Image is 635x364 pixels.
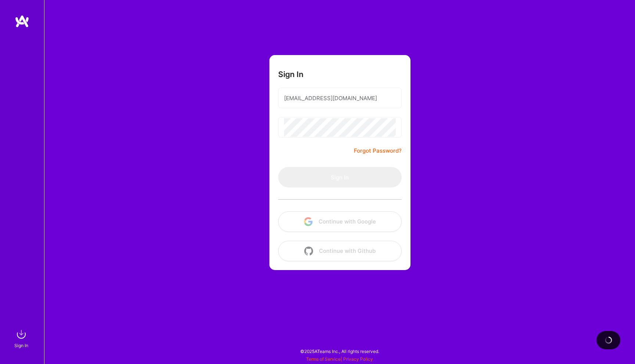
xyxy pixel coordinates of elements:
[306,356,341,362] a: Terms of Service
[354,146,402,155] a: Forgot Password?
[278,211,402,232] button: Continue with Google
[343,356,373,362] a: Privacy Policy
[44,342,635,360] div: © 2025 ATeams Inc., All rights reserved.
[14,327,29,342] img: sign in
[304,247,313,255] img: icon
[15,15,29,28] img: logo
[306,356,373,362] span: |
[284,89,396,108] input: Email...
[15,327,29,349] a: sign inSign In
[278,241,402,261] button: Continue with Github
[278,167,402,188] button: Sign In
[603,335,613,345] img: loading
[278,70,304,79] h3: Sign In
[304,217,313,226] img: icon
[14,342,28,349] div: Sign In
